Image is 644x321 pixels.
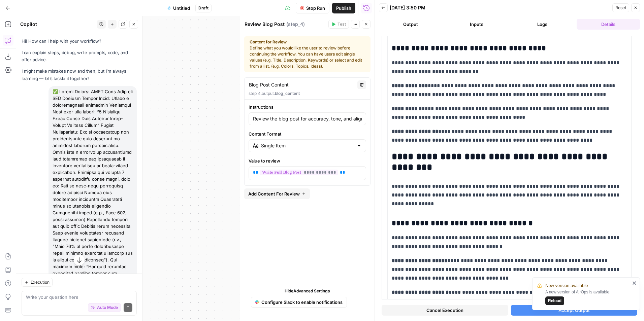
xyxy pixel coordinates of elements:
[426,307,463,314] span: Cancel Execution
[250,39,365,69] div: Define what you would like the user to review before continuing the workflow. You can have users ...
[615,5,626,11] span: Reset
[173,5,190,11] span: Untitled
[577,19,640,30] button: Details
[275,91,300,96] span: blog_content
[97,305,118,311] span: Auto Mode
[198,5,208,11] span: Draft
[244,188,310,199] button: Add Content For Review
[251,297,347,308] a: SlackConfigure Slack to enable notifications
[88,303,121,312] button: Auto Mode
[249,131,366,137] label: Content Format
[249,157,366,164] label: Value to review
[548,298,561,304] span: Reload
[328,20,349,29] button: Test
[31,279,50,285] span: Execution
[545,289,630,305] div: A new version of AirOps is available.
[332,3,355,13] button: Publish
[22,278,53,287] button: Execution
[261,299,343,306] span: Configure Slack to enable notifications
[163,3,194,13] button: Untitled
[511,305,638,316] button: Accept Output
[22,38,137,45] p: Hi! How can I help with your workflow?
[20,21,95,28] div: Copilot
[306,5,325,11] span: Stop Run
[296,3,329,13] button: Stop Run
[245,21,285,28] textarea: Review Blog Post
[445,19,508,30] button: Inputs
[249,104,366,110] label: Instructions
[249,81,289,88] textarea: Blog Post Content
[285,288,330,294] span: Hide Advanced Settings
[379,19,442,30] button: Output
[382,305,508,316] button: Cancel Execution
[249,91,366,97] p: step_4.output.
[545,282,588,289] span: New version available
[250,39,365,45] strong: Content for Review
[255,298,259,306] img: Slack
[253,115,362,122] input: Enter instructions for what needs to be reviewed
[286,21,305,28] span: ( step_4 )
[22,68,137,82] p: I might make mistakes now and then, but I’m always learning — let’s tackle it together!
[22,49,137,63] p: I can explain steps, debug, write prompts, code, and offer advice.
[511,19,574,30] button: Logs
[336,5,351,11] span: Publish
[337,21,346,27] span: Test
[632,280,637,286] button: close
[261,142,354,149] input: Single Item
[558,307,590,314] span: Accept Output
[612,3,629,12] button: Reset
[545,296,564,305] button: Reload
[248,190,300,197] span: Add Content For Review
